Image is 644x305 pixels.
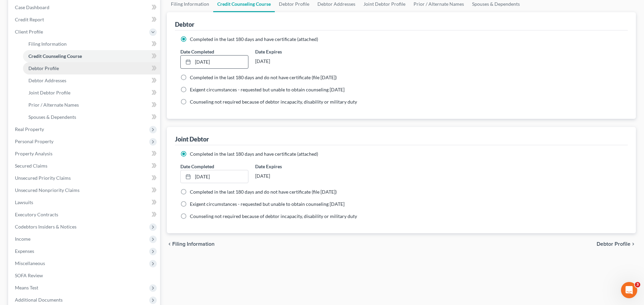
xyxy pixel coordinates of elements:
[15,273,43,278] span: SOFA Review
[597,241,630,247] span: Debtor Profile
[9,1,160,14] a: Case Dashboard
[181,170,248,183] a: [DATE]
[190,151,318,157] span: Completed in the last 180 days and have certificate (attached)
[28,41,67,47] span: Filing Information
[23,111,160,123] a: Spouses & Dependents
[255,48,323,55] label: Date Expires
[28,53,82,59] span: Credit Counseling Course
[15,17,44,22] span: Credit Report
[180,163,214,170] label: Date Completed
[255,170,323,182] div: [DATE]
[630,241,636,247] i: chevron_right
[15,187,80,193] span: Unsecured Nonpriority Claims
[190,99,357,105] span: Counseling not required because of debtor incapacity, disability or military duty
[255,163,323,170] label: Date Expires
[28,114,76,120] span: Spouses & Dependents
[23,87,160,99] a: Joint Debtor Profile
[15,29,43,35] span: Client Profile
[190,189,337,195] span: Completed in the last 180 days and do not have certificate (file [DATE])
[172,241,215,247] span: Filing Information
[9,196,160,209] a: Lawsuits
[15,126,44,132] span: Real Property
[621,282,637,298] iframe: Intercom live chat
[15,248,34,254] span: Expenses
[167,241,215,247] button: chevron_left Filing Information
[23,50,160,62] a: Credit Counseling Course
[28,102,79,108] span: Prior / Alternate Names
[28,65,59,71] span: Debtor Profile
[190,74,337,80] span: Completed in the last 180 days and do not have certificate (file [DATE])
[15,151,52,156] span: Property Analysis
[190,201,345,207] span: Exigent circumstances - requested but unable to obtain counseling [DATE]
[15,260,45,266] span: Miscellaneous
[9,269,160,282] a: SOFA Review
[175,20,194,28] div: Debtor
[23,99,160,111] a: Prior / Alternate Names
[9,172,160,184] a: Unsecured Priority Claims
[9,148,160,160] a: Property Analysis
[15,212,58,217] span: Executory Contracts
[15,138,53,144] span: Personal Property
[15,175,71,181] span: Unsecured Priority Claims
[23,74,160,87] a: Debtor Addresses
[635,282,640,287] span: 3
[15,4,49,10] span: Case Dashboard
[23,62,160,74] a: Debtor Profile
[181,56,248,68] a: [DATE]
[597,241,636,247] button: Debtor Profile chevron_right
[190,87,345,92] span: Exigent circumstances - requested but unable to obtain counseling [DATE]
[180,48,214,55] label: Date Completed
[15,199,33,205] span: Lawsuits
[167,241,172,247] i: chevron_left
[15,163,47,169] span: Secured Claims
[9,209,160,221] a: Executory Contracts
[28,78,66,83] span: Debtor Addresses
[175,135,209,143] div: Joint Debtor
[15,297,63,303] span: Additional Documents
[190,36,318,42] span: Completed in the last 180 days and have certificate (attached)
[15,236,30,242] span: Income
[28,90,70,95] span: Joint Debtor Profile
[255,55,323,67] div: [DATE]
[9,14,160,26] a: Credit Report
[190,213,357,219] span: Counseling not required because of debtor incapacity, disability or military duty
[9,184,160,196] a: Unsecured Nonpriority Claims
[9,160,160,172] a: Secured Claims
[23,38,160,50] a: Filing Information
[15,285,38,290] span: Means Test
[15,224,76,230] span: Codebtors Insiders & Notices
